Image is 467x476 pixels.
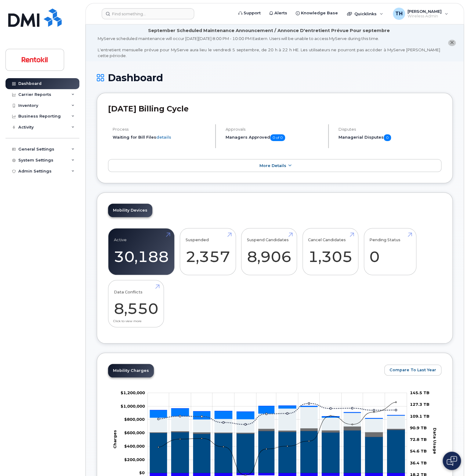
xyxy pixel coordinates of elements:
tspan: $1,200,000 [121,390,145,395]
tspan: 145.5 TB [410,390,429,395]
a: Pending Status 0 [369,231,411,272]
div: MyServe scheduled maintenance will occur [DATE][DATE] 8:00 PM - 10:00 PM Eastern. Users will be u... [98,36,440,58]
span: Compare To Last Year [389,367,436,373]
g: $0 [124,430,145,435]
g: $0 [121,390,145,395]
li: Waiting for Bill Files [113,134,210,140]
tspan: $0 [139,470,145,475]
tspan: $400,000 [124,444,145,449]
tspan: 54.6 TB [410,449,427,453]
g: Hardware [150,407,405,432]
a: Suspended 2,357 [186,231,230,272]
span: 0 of 0 [270,134,285,141]
a: Mobility Devices [108,204,152,217]
g: $0 [124,444,145,449]
tspan: $800,000 [124,417,145,422]
button: Compare To Last Year [384,365,441,376]
span: More Details [259,163,286,168]
h4: Process [113,127,210,132]
img: Open chat [447,456,457,466]
g: $0 [121,404,145,409]
a: Data Conflicts 8,550 [114,284,158,324]
a: details [156,135,171,140]
h5: Managers Approved [226,134,323,141]
a: Cancel Candidates 1,305 [308,231,353,272]
g: $0 [124,417,145,422]
tspan: 72.8 TB [410,437,427,442]
h2: [DATE] Billing Cycle [108,104,441,113]
tspan: $600,000 [124,430,145,435]
tspan: Charges [112,430,117,449]
g: Rate Plan [150,430,405,473]
a: Suspend Candidates 8,906 [247,231,291,272]
a: Mobility Charges [108,364,154,377]
span: 0 [384,134,391,141]
tspan: 109.1 TB [410,414,429,419]
tspan: 127.3 TB [410,402,429,407]
g: $0 [124,457,145,462]
g: Features [150,406,405,420]
tspan: $200,000 [124,457,145,462]
tspan: 90.9 TB [410,425,427,430]
h4: Approvals [226,127,323,132]
div: September Scheduled Maintenance Announcement / Annonce D'entretient Prévue Pour septembre [148,27,390,34]
h4: Disputes [338,127,441,132]
a: Active 30,188 [114,231,169,272]
button: close notification [448,40,456,46]
h1: Dashboard [97,72,453,83]
tspan: Data Usage [432,428,437,454]
tspan: 36.4 TB [410,460,427,465]
h5: Managerial Disputes [338,134,441,141]
tspan: $1,000,000 [121,404,145,409]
